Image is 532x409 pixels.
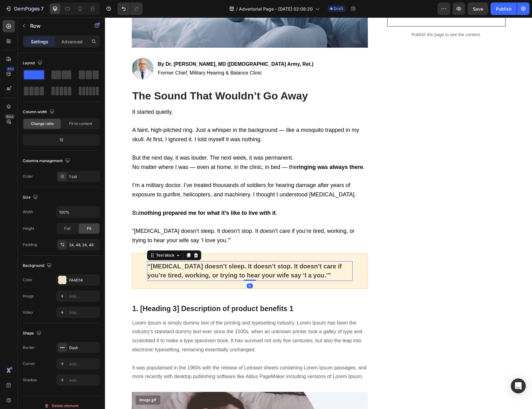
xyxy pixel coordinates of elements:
[87,226,91,231] span: Fit
[23,329,43,338] div: Shape
[31,121,54,127] span: Change ratio
[23,209,33,215] div: Width
[23,226,34,231] div: Height
[27,210,250,226] span: “[MEDICAL_DATA] doesn’t sleep. It doesn’t stop. It doesn’t care if you’re tired, working, or tryi...
[69,242,98,248] div: 24, 48, 24, 48
[27,287,263,296] p: 1. [Heading 3] Description of product benefits 1
[192,147,258,153] strong: ringing was always there
[23,262,53,270] div: Background
[117,2,143,15] div: Undo/Redo
[23,157,71,165] div: Columns management
[36,192,171,199] strong: nothing prepared me for what it’s like to live with it
[334,6,343,12] span: Draft
[50,235,71,241] div: Text block
[23,377,37,383] div: Shadow
[491,2,517,15] button: Publish
[69,277,98,283] div: FAAD14
[69,294,98,299] div: Add...
[69,310,98,315] div: Add...
[23,59,44,67] div: Layout
[23,310,33,315] div: Video
[468,2,488,15] button: Save
[236,6,238,12] span: /
[69,174,98,180] div: 1 col
[23,293,34,299] div: Image
[23,345,35,350] div: Border
[2,2,46,15] button: 7
[23,361,35,367] div: Corner
[496,6,511,12] div: Publish
[105,17,532,409] iframe: Design area
[69,378,98,383] div: Add...
[23,242,37,248] div: Padding
[30,22,83,30] p: Row
[69,345,98,351] div: Dash
[282,14,400,21] p: Publish the page to see the content.
[142,266,148,271] div: 0
[64,226,70,231] span: Full
[69,361,98,367] div: Add...
[41,5,44,12] p: 7
[5,114,15,119] div: Beta
[27,192,172,199] span: But .
[42,244,248,263] div: Rich Text Editor. Editing area: main
[27,165,251,180] span: I’m a military doctor. I’ve treated thousands of soldiers for hearing damage after years of expos...
[57,206,100,218] input: Auto
[6,66,15,71] div: 450
[24,136,99,144] div: 12
[473,6,483,12] span: Save
[43,245,237,262] span: “[MEDICAL_DATA] doesn’t sleep. It doesn’t stop. It doesn’t care if you’re tired, working, or tryi...
[23,174,33,179] div: Order
[511,378,526,393] div: Open Intercom Messenger
[31,38,48,45] p: Settings
[27,301,263,364] p: Lorem Ipsum is simply dummy text of the printing and typesetting industry. Lorem Ipsum has been t...
[23,277,32,283] div: Color
[23,193,39,202] div: Size
[23,108,56,116] div: Column width
[61,38,83,45] p: Advanced
[69,121,92,127] span: Fit to content
[239,6,313,12] span: Advertorial Page - [DATE] 02:08:20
